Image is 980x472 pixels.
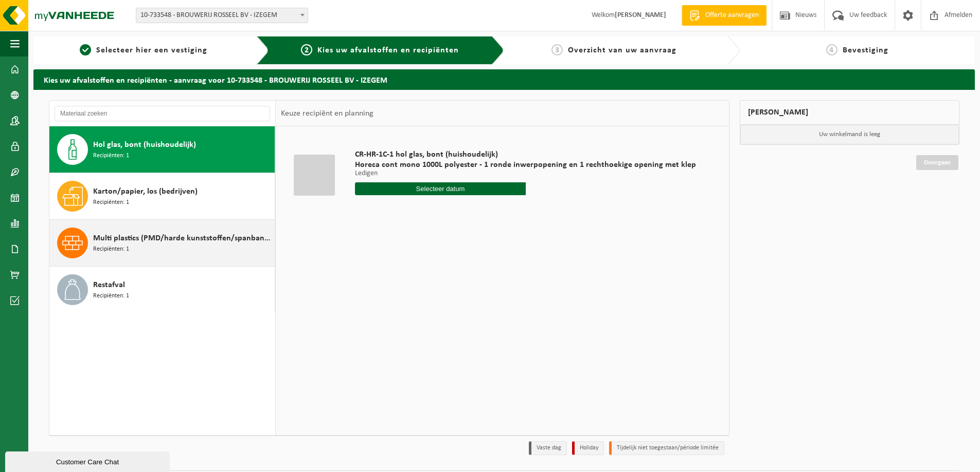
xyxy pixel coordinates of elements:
span: Recipiënten: 1 [93,198,129,207]
span: Bevestiging [843,46,888,54]
span: 10-733548 - BROUWERIJ ROSSEEL BV - IZEGEM [136,8,308,23]
span: Kies uw afvalstoffen en recipiënten [317,46,459,54]
input: Selecteer datum [355,182,526,195]
p: Ledigen [355,170,696,177]
div: Keuze recipiënt en planning [276,101,379,126]
span: Horeca cont mono 1000L polyester - 1 ronde inwerpopening en 1 rechthoekige opening met klep [355,160,696,170]
span: 10-733548 - BROUWERIJ ROSSEEL BV - IZEGEM [136,8,308,23]
span: Recipiënten: 1 [93,151,129,161]
strong: [PERSON_NAME] [615,11,666,19]
span: Hol glas, bont (huishoudelijk) [93,139,196,151]
span: 1 [80,44,91,55]
span: Recipiënten: 1 [93,291,129,301]
a: 1Selecteer hier een vestiging [39,44,248,56]
h2: Kies uw afvalstoffen en recipiënten - aanvraag voor 10-733548 - BROUWERIJ ROSSEEL BV - IZEGEM [33,69,975,89]
span: Offerte aanvragen [703,10,761,21]
span: 2 [301,44,312,55]
li: Holiday [572,441,604,455]
button: Multi plastics (PMD/harde kunststoffen/spanbanden/EPS/folie naturel/folie gemengd) Recipiënten: 1 [49,220,275,267]
p: Uw winkelmand is leeg [740,125,959,144]
input: Materiaal zoeken [55,106,270,121]
span: 3 [551,44,563,55]
div: [PERSON_NAME] [740,100,960,125]
span: CR-HR-1C-1 hol glas, bont (huishoudelijk) [355,149,696,160]
span: Restafval [93,279,125,291]
button: Restafval Recipiënten: 1 [49,267,275,313]
button: Karton/papier, los (bedrijven) Recipiënten: 1 [49,173,275,220]
span: Overzicht van uw aanvraag [568,46,676,54]
span: Recipiënten: 1 [93,244,129,254]
a: Doorgaan [916,155,958,170]
iframe: chat widget [5,449,172,472]
span: Karton/papier, los (bedrijven) [93,185,198,198]
a: Offerte aanvragen [682,5,767,26]
span: Selecteer hier een vestiging [96,46,207,54]
li: Vaste dag [529,441,567,455]
span: Multi plastics (PMD/harde kunststoffen/spanbanden/EPS/folie naturel/folie gemengd) [93,232,272,244]
li: Tijdelijk niet toegestaan/période limitée [609,441,724,455]
button: Hol glas, bont (huishoudelijk) Recipiënten: 1 [49,126,275,173]
span: 4 [826,44,838,55]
